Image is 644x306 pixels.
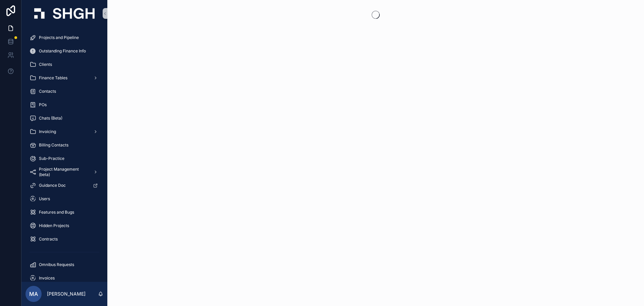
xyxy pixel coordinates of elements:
a: Omnibus Requests [25,259,103,271]
span: Features and Bugs [39,210,74,215]
span: Billing Contacts [39,142,68,148]
a: POs [25,99,103,111]
a: Chats (Beta) [25,112,103,124]
span: Chats (Beta) [39,116,62,121]
div: scrollable content [21,27,107,282]
a: Sub-Practice [25,152,103,165]
p: [PERSON_NAME] [47,291,86,297]
span: Projects and Pipeline [39,35,79,40]
span: Omnibus Requests [39,262,74,267]
span: MA [29,290,38,298]
a: Guidance Doc [25,179,103,191]
a: Users [25,193,103,205]
a: Contacts [25,85,103,97]
span: Users [39,196,50,202]
span: Invoicing [39,129,56,134]
span: Project Management (beta) [39,167,88,177]
span: Contacts [39,89,56,94]
a: Outstanding Finance Info [25,45,103,57]
span: POs [39,102,47,107]
a: Clients [25,58,103,71]
a: Invoicing [25,126,103,138]
a: Contracts [25,233,103,245]
img: App logo [34,8,95,19]
a: Invoices [25,272,103,284]
span: Hidden Projects [39,223,69,228]
a: Finance Tables [25,72,103,84]
span: Invoices [39,275,55,281]
a: Project Management (beta) [25,166,103,178]
span: Sub-Practice [39,156,64,161]
span: Contracts [39,236,58,242]
a: Billing Contacts [25,139,103,151]
a: Projects and Pipeline [25,32,103,44]
span: Finance Tables [39,75,67,81]
a: Features and Bugs [25,206,103,218]
span: Clients [39,62,52,67]
span: Outstanding Finance Info [39,48,86,54]
a: Hidden Projects [25,220,103,232]
span: Guidance Doc [39,183,66,188]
